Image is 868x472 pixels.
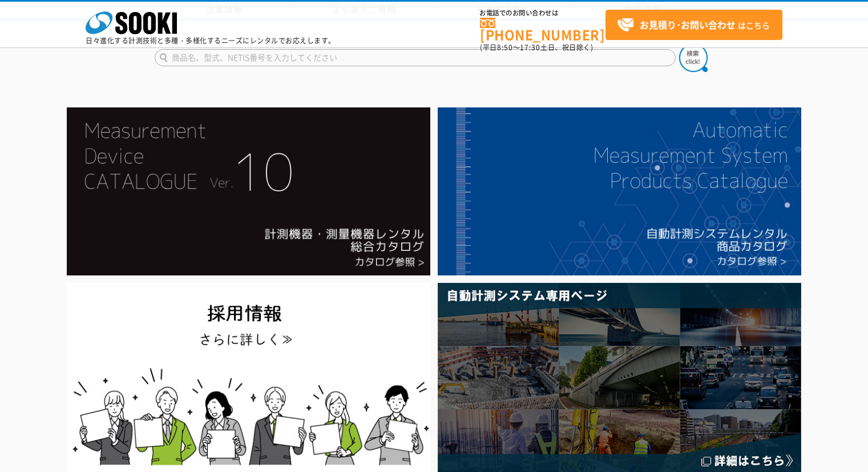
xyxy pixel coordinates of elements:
[497,42,513,53] span: 8:50
[67,283,430,472] img: SOOKI recruit
[480,18,605,41] a: [PHONE_NUMBER]
[438,283,801,472] img: 自動計測システム専用ページ
[520,42,540,53] span: 17:30
[480,10,605,17] span: お電話でのお問い合わせは
[640,18,736,31] strong: お見積り･お問い合わせ
[155,49,676,66] input: 商品名、型式、NETIS番号を入力してください
[438,107,801,275] img: 自動計測システムカタログ
[679,43,708,72] img: btn_search.png
[480,42,593,53] span: (平日 ～ 土日、祝日除く)
[605,10,782,40] a: お見積り･お問い合わせはこちら
[617,17,770,34] span: はこちら
[67,107,430,275] img: Catalog Ver10
[86,37,336,44] p: 日々進化する計測技術と多種・多様化するニーズにレンタルでお応えします。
